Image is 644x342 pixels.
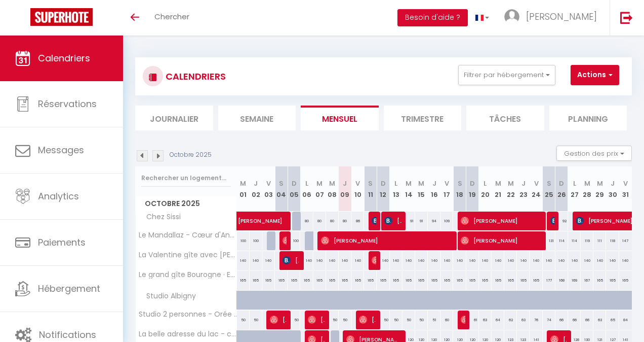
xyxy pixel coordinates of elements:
div: 165 [390,271,402,290]
div: 167 [581,271,593,290]
abbr: L [484,179,487,188]
span: [PERSON_NAME] [283,251,299,270]
span: [PERSON_NAME] [461,231,541,250]
abbr: V [534,179,539,188]
div: 140 [377,251,389,270]
div: 140 [313,251,326,270]
div: 165 [351,271,364,290]
a: [PERSON_NAME] [233,212,246,231]
div: 50 [415,311,428,329]
th: 30 [606,166,619,212]
th: 24 [530,166,542,212]
span: Chez Sissi [137,212,183,223]
div: 60 [440,311,453,329]
th: 28 [581,166,593,212]
div: 140 [555,251,568,270]
div: 140 [517,251,530,270]
span: Messages [38,144,84,156]
li: Planning [549,106,627,130]
div: 50 [250,311,262,329]
li: Journalier [135,106,213,130]
div: 94 [428,212,440,230]
div: 165 [517,271,530,290]
div: 86 [351,212,364,230]
abbr: J [521,179,526,188]
div: 100 [288,231,300,250]
div: 165 [606,271,619,290]
div: 140 [479,251,492,270]
span: Octobre 2025 [136,196,236,211]
div: 64 [492,311,504,329]
span: [PERSON_NAME] [461,211,541,230]
div: 165 [262,271,275,290]
abbr: J [611,179,615,188]
span: [PERSON_NAME] [308,310,325,329]
div: 177 [543,271,555,290]
div: 147 [619,231,632,250]
h3: CALENDRIERS [163,65,226,88]
abbr: D [292,179,297,188]
abbr: D [381,179,386,188]
span: [PERSON_NAME] [461,310,465,329]
p: Octobre 2025 [170,150,212,160]
div: 140 [453,251,466,270]
abbr: M [584,179,590,188]
abbr: D [559,179,564,188]
span: Calendriers [38,52,90,64]
span: Beyzanur Kilic [372,251,376,270]
div: 61 [466,311,479,329]
div: 169 [568,271,581,290]
abbr: M [495,179,501,188]
th: 07 [313,166,326,212]
div: 91 [415,212,428,230]
abbr: J [254,179,258,188]
span: [PERSON_NAME] [526,10,597,23]
img: ... [504,9,519,24]
th: 08 [326,166,339,212]
span: La Valentine gîte avec [PERSON_NAME], gîte de charme avec [PERSON_NAME] [137,251,238,259]
div: 165 [275,271,288,290]
th: 27 [568,166,581,212]
div: 131 [543,231,555,250]
div: 165 [428,271,440,290]
th: 01 [237,166,250,212]
span: Paiements [38,236,86,249]
div: 76 [530,311,542,329]
div: 91 [402,212,415,230]
div: 168 [555,271,568,290]
div: 140 [415,251,428,270]
th: 05 [288,166,300,212]
div: 62 [504,311,517,329]
div: 140 [606,251,619,270]
span: La belle adresse du lac - charme et vue magique [137,330,238,338]
div: 66 [581,311,593,329]
div: 80 [339,212,351,230]
span: Studio Albigny [137,291,198,302]
button: Besoin d'aide ? [397,9,468,26]
div: 114 [568,231,581,250]
th: 21 [492,166,504,212]
abbr: L [305,179,308,188]
div: 140 [543,251,555,270]
span: Le grand gîte Bourogne · Evasion en Gîte Familial, [PERSON_NAME] et Terrasse [137,271,238,279]
abbr: V [355,179,360,188]
span: [PERSON_NAME] [384,211,401,230]
div: 165 [300,271,313,290]
abbr: L [394,179,397,188]
abbr: S [458,179,462,188]
th: 13 [390,166,402,212]
div: 140 [593,251,606,270]
div: 84 [619,311,632,329]
span: [PERSON_NAME] [270,310,287,329]
div: 140 [326,251,339,270]
div: 165 [250,271,262,290]
div: 140 [504,251,517,270]
div: 165 [364,271,377,290]
th: 25 [543,166,555,212]
abbr: V [445,179,449,188]
div: 165 [479,271,492,290]
abbr: J [432,179,436,188]
div: 140 [428,251,440,270]
span: [PERSON_NAME] [359,310,376,329]
span: Analytics [38,190,79,202]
